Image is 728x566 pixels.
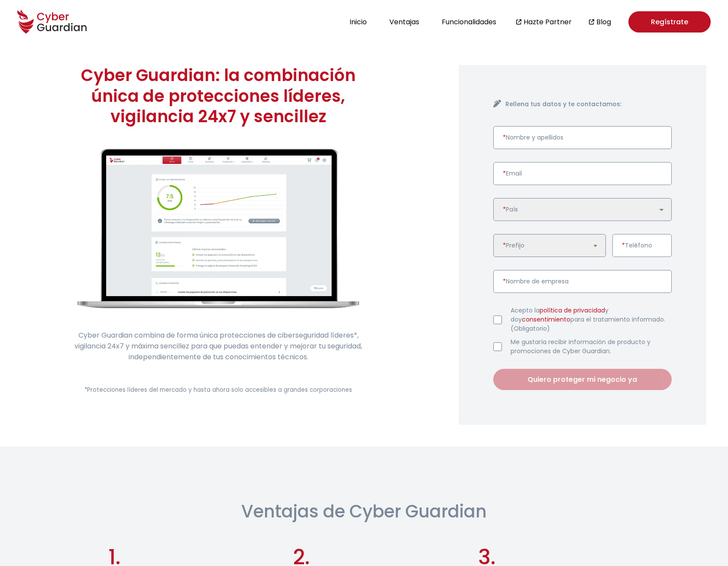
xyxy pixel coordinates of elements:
[612,234,672,257] input: Introduce un número de teléfono válido.
[540,306,605,315] a: política de privacidad
[511,338,672,356] label: Me gustaría recibir información de producto y promociones de Cyber Guardian.
[347,16,369,28] button: Inicio
[241,498,487,524] h2: Ventajas de Cyber Guardian
[628,11,711,33] a: Regístrate
[387,16,422,28] button: Ventajas
[522,315,570,324] a: consentimiento
[67,65,370,127] h1: Cyber Guardian: la combinación única de protecciones líderes, vigilancia 24x7 y sencillez
[493,369,672,390] button: Quiero proteger mi negocio ya
[67,330,370,362] p: Cyber Guardian combina de forma única protecciones de ciberseguridad líderes*, vigilancia 24x7 y ...
[524,16,572,27] a: Hazte Partner
[439,16,499,28] button: Funcionalidades
[511,306,672,333] label: Acepto la y doy para el tratamiento informado. (Obligatorio)
[84,386,352,394] small: *Protecciones líderes del mercado y hasta ahora solo accesibles a grandes corporaciones
[505,100,672,109] h4: Rellena tus datos y te contactamos:
[596,16,611,27] a: Blog
[78,149,359,309] img: cyberguardian-home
